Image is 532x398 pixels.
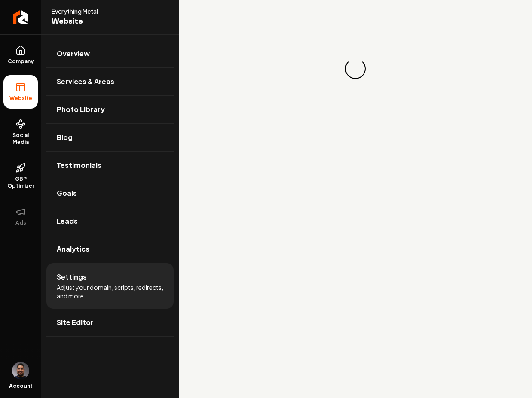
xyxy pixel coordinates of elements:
a: Blog [46,124,174,151]
a: Site Editor [46,309,174,336]
a: GBP Optimizer [3,156,38,196]
span: Photo Library [57,104,105,115]
button: Ads [3,200,38,233]
span: Ads [12,219,30,226]
img: Daniel Humberto Ortega Celis [12,362,29,379]
span: Services & Areas [57,76,114,87]
a: Photo Library [46,96,174,123]
span: GBP Optimizer [3,176,38,189]
a: Testimonials [46,152,174,179]
a: Social Media [3,112,38,152]
div: Loading [344,58,367,80]
a: Analytics [46,235,174,263]
span: Leads [57,216,78,226]
button: Open user button [12,362,29,379]
span: Goals [57,188,77,198]
span: Testimonials [57,160,101,170]
span: Overview [57,49,90,59]
span: Company [4,58,37,65]
span: Settings [57,272,87,282]
span: Website [52,15,148,27]
span: Social Media [3,132,38,146]
a: Company [3,38,38,72]
a: Overview [46,40,174,67]
a: Leads [46,207,174,235]
a: Goals [46,179,174,207]
a: Services & Areas [46,68,174,95]
span: Blog [57,132,73,143]
img: Rebolt Logo [13,10,29,24]
span: Adjust your domain, scripts, redirects, and more. [57,283,163,300]
span: Everything Metal [52,7,148,15]
span: Analytics [57,244,89,254]
span: Website [6,95,36,102]
span: Site Editor [57,317,94,328]
span: Account [9,383,33,389]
